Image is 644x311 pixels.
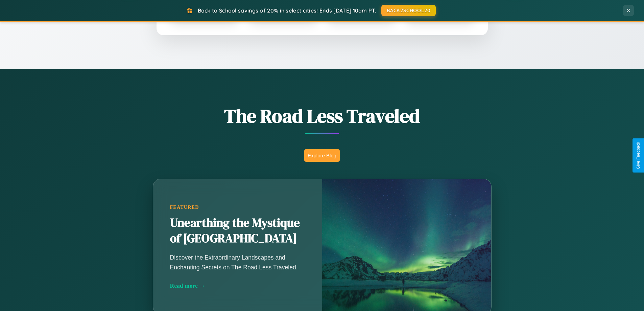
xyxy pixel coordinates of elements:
[119,103,525,129] h1: The Road Less Traveled
[636,142,641,169] div: Give Feedback
[170,215,305,246] h2: Unearthing the Mystique of [GEOGRAPHIC_DATA]
[170,204,305,210] div: Featured
[304,149,340,162] button: Explore Blog
[381,5,436,16] button: BACK2SCHOOL20
[170,282,305,289] div: Read more →
[198,7,376,14] span: Back to School savings of 20% in select cities! Ends [DATE] 10am PT.
[170,253,305,272] p: Discover the Extraordinary Landscapes and Enchanting Secrets on The Road Less Traveled.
